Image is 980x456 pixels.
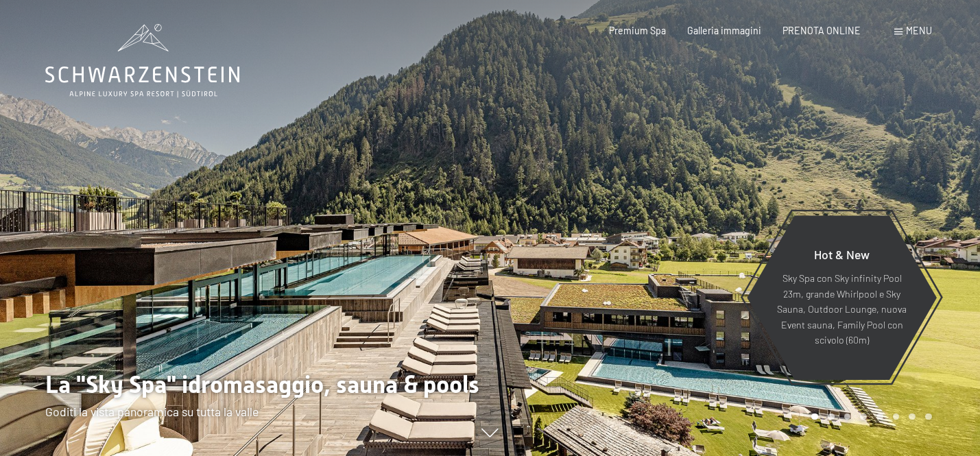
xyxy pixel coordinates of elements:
[746,215,937,381] a: Hot & New Sky Spa con Sky infinity Pool 23m, grande Whirlpool e Sky Sauna, Outdoor Lounge, nuova ...
[876,413,883,420] div: Carousel Page 5
[782,25,861,36] a: PRENOTA ONLINE
[814,247,870,262] span: Hot & New
[828,413,835,420] div: Carousel Page 2
[687,25,761,36] a: Galleria immagini
[909,413,916,420] div: Carousel Page 7
[925,413,932,420] div: Carousel Page 8
[906,25,932,36] span: Menu
[806,413,931,420] div: Carousel Pagination
[844,413,851,420] div: Carousel Page 3
[860,413,867,420] div: Carousel Page 4
[811,413,818,420] div: Carousel Page 1 (Current Slide)
[776,271,907,348] p: Sky Spa con Sky infinity Pool 23m, grande Whirlpool e Sky Sauna, Outdoor Lounge, nuova Event saun...
[609,25,666,36] a: Premium Spa
[893,413,900,420] div: Carousel Page 6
